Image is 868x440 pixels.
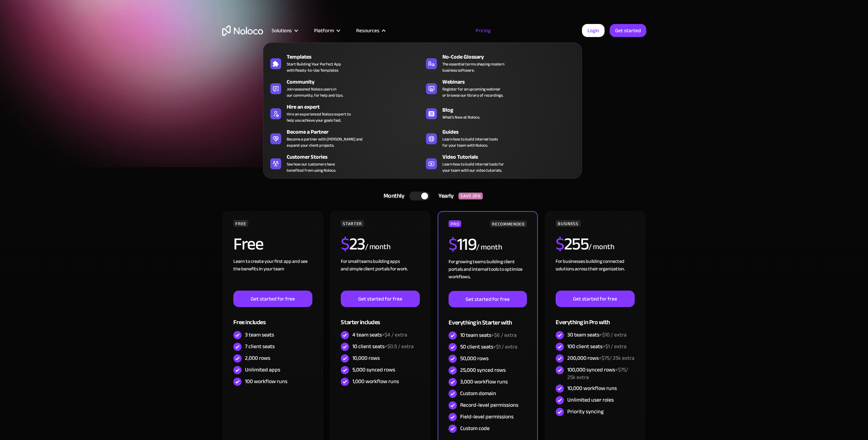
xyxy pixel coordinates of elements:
span: See how our customers have benefited from using Noloco. [287,161,336,173]
div: 50,000 rows [460,355,489,362]
nav: Resources [263,33,582,179]
a: BlogWhat's New at Noloco. [423,101,578,125]
a: Hire an expertHire an experienced Noloco expert tohelp you achieve your goals fast. [267,101,423,125]
a: home [222,25,263,36]
span: The essential terms shaping modern business software. [442,61,504,73]
div: Platform [306,26,348,35]
div: 200,000 rows [567,354,634,362]
span: What's New at Noloco. [442,114,480,120]
div: Monthly [375,191,410,201]
div: PRO [449,220,461,227]
div: For businesses building connected solutions across their organization. ‍ [556,258,634,291]
div: Community [287,78,426,86]
div: SAVE 20% [458,193,483,199]
a: Pricing [467,26,499,35]
a: Video TutorialsLearn how to build internal tools foryour team with our video tutorials. [423,151,578,175]
div: 10,000 workflow runs [567,384,617,392]
span: +$75/ 25k extra [599,353,634,363]
a: Get started for free [449,291,527,307]
div: Unlimited user roles [567,396,614,404]
a: Login [582,24,605,37]
span: $ [556,228,564,260]
div: Resources [356,26,379,35]
h2: 119 [449,236,476,253]
span: +$4 / extra [382,330,407,340]
div: / month [588,242,614,253]
div: Field-level permissions [460,413,514,420]
div: / month [365,242,391,253]
div: Priority syncing [567,408,604,415]
div: / month [476,242,502,253]
div: Learn to create your first app and see the benefits in your team ‍ [233,258,312,291]
span: Register for an upcoming webinar or browse our library of recordings. [442,86,503,98]
div: BUSINESS [556,220,580,227]
div: STARTER [341,220,364,227]
div: Solutions [272,26,292,35]
div: Platform [314,26,334,35]
div: Customer Stories [287,153,426,161]
a: CommunityJoin seasoned Noloco users inour community, for help and tips. [267,76,423,100]
span: +$0.5 / extra [385,341,414,352]
div: 4 team seats [352,331,407,339]
div: Everything in Pro with [556,307,634,329]
span: Learn how to build internal tools for your team with Noloco. [442,136,498,148]
span: +$1 / extra [603,341,626,352]
div: Free includes [233,307,312,329]
div: Unlimited apps [245,366,280,374]
span: +$6 / extra [491,330,517,340]
div: 3,000 workflow runs [460,378,508,386]
h2: Free [233,235,263,253]
div: No-Code Glossary [442,53,581,61]
div: For growing teams building client portals and internal tools to optimize workflows. [449,258,527,291]
span: +$10 / extra [599,330,626,340]
div: 2,000 rows [245,354,270,362]
div: 100 client seats [567,343,626,350]
span: Learn how to build internal tools for your team with our video tutorials. [442,161,504,173]
a: Customer StoriesSee how our customers havebenefited from using Noloco. [267,151,423,175]
div: Become a Partner [287,128,426,136]
div: Hire an expert [287,103,426,111]
h1: A plan for organizations of all sizes [222,72,646,93]
div: Hire an experienced Noloco expert to help you achieve your goals fast. [287,111,351,123]
div: Custom code [460,425,490,432]
span: Start Building Your Perfect App with Ready-to-Use Templates [287,61,341,73]
a: WebinarsRegister for an upcoming webinaror browse our library of recordings. [423,76,578,100]
div: 10 client seats [352,343,414,350]
div: 30 team seats [567,331,626,339]
div: 50 client seats [460,343,517,351]
span: +$75/ 25k extra [567,365,628,382]
div: Everything in Starter with [449,307,527,330]
a: No-Code GlossaryThe essential terms shaping modernbusiness software. [423,51,578,75]
div: Templates [287,53,426,61]
div: Starter includes [341,307,419,329]
div: 100 workflow runs [245,378,287,385]
a: Get started for free [233,291,312,307]
div: 3 team seats [245,331,274,339]
div: Record-level permissions [460,401,518,409]
a: Get started for free [341,291,419,307]
div: Become a partner with [PERSON_NAME] and expand your client projects. [287,136,363,148]
a: Get started [610,24,646,37]
div: FREE [233,220,248,227]
div: 25,000 synced rows [460,366,506,374]
a: Get started for free [556,291,634,307]
a: TemplatesStart Building Your Perfect Appwith Ready-to-Use Templates [267,51,423,75]
a: Become a PartnerBecome a partner with [PERSON_NAME] andexpand your client projects. [267,126,423,150]
div: Guides [442,128,581,136]
div: Resources [348,26,393,35]
div: 10 team seats [460,331,517,339]
a: GuidesLearn how to build internal toolsfor your team with Noloco. [423,126,578,150]
span: Join seasoned Noloco users in our community, for help and tips. [287,86,343,98]
div: Blog [442,106,581,114]
div: Solutions [263,26,306,35]
h2: 23 [341,235,365,253]
div: Video Tutorials [442,153,581,161]
div: Custom domain [460,390,496,397]
span: $ [341,228,349,260]
div: 1,000 workflow runs [352,378,399,385]
div: 10,000 rows [352,354,380,362]
span: +$1 / extra [493,342,517,352]
div: Yearly [430,191,458,201]
span: $ [449,228,457,260]
div: RECOMMENDED [490,220,527,227]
